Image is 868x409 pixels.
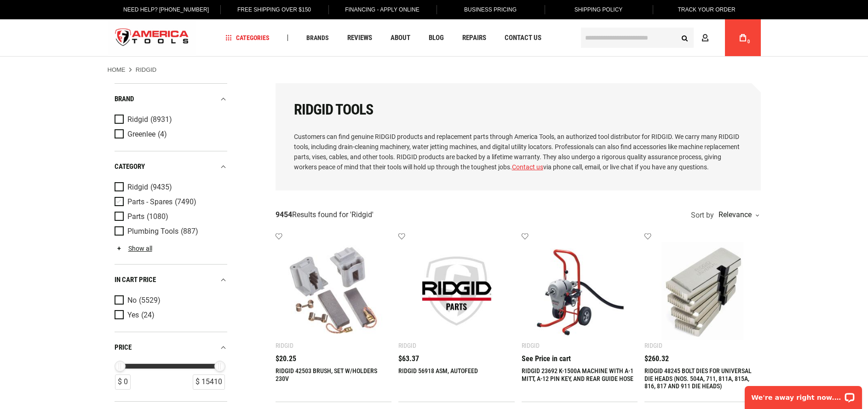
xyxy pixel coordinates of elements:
[127,183,148,191] span: Ridgid
[108,21,197,55] img: America Tools
[347,35,372,41] span: Reviews
[127,227,178,236] span: Plumbing Tools
[285,242,383,340] img: RIDGID 42503 BRUSH, SET W/HOLDERS 230V
[115,310,225,320] a: Yes (24)
[127,115,148,124] span: Ridgid
[127,198,172,206] span: Parts - Spares
[150,184,172,191] span: (9435)
[127,130,155,138] span: Greenlee
[276,210,292,219] strong: 9454
[294,102,742,118] h1: RIDGID Tools
[425,32,448,44] a: Blog
[522,342,540,349] div: Ridgid
[343,32,376,44] a: Reviews
[294,132,742,172] p: Customers can find genuine RIDGID products and replacement parts through America Tools, an author...
[462,35,486,41] span: Repairs
[108,66,126,74] a: Home
[115,274,227,286] div: In cart price
[127,296,137,305] span: No
[115,161,227,173] div: category
[306,35,329,41] span: Brands
[734,19,752,56] a: 0
[115,374,131,390] div: $ 0
[175,198,196,206] span: (7490)
[691,212,714,219] span: Sort by
[458,32,490,44] a: Repairs
[115,295,225,305] a: No (5529)
[644,342,662,349] div: Ridgid
[676,29,694,46] button: Search
[141,311,155,319] span: (24)
[108,21,197,55] a: store logo
[739,380,868,409] iframe: LiveChat chat widget
[181,228,198,236] span: (887)
[531,242,629,340] img: RIDGID 23692 K-1500A MACHINE WITH A-1 MITT, A-12 PIN KEY, AND REAR GUIDE HOSE
[276,355,296,363] span: $20.25
[654,242,752,340] img: RIDGID 48245 BOLT DIES FOR UNIVERSAL DIE HEADS (NOS. 504A, 711, 811A, 815A, 816, 817 AND 911 DIE ...
[225,35,270,41] span: Categories
[398,355,419,363] span: $63.37
[522,367,633,382] a: RIDGID 23692 K-1500A MACHINE WITH A-1 MITT, A-12 PIN KEY, AND REAR GUIDE HOSE
[398,367,478,374] a: RIDGID 56918 ASM, AUTOFEED
[505,35,541,41] span: Contact Us
[115,129,225,139] a: Greenlee (4)
[115,115,225,125] a: Ridgid (8931)
[747,39,750,44] span: 0
[127,213,144,221] span: Parts
[115,83,227,402] div: Product Filters
[136,66,157,73] strong: Ridgid
[158,131,167,138] span: (4)
[150,116,172,124] span: (8931)
[644,367,752,390] a: RIDGID 48245 BOLT DIES FOR UNIVERSAL DIE HEADS (NOS. 504A, 711, 811A, 815A, 816, 817 AND 911 DIE ...
[115,93,227,105] div: Brand
[408,242,506,340] img: RIDGID 56918 ASM, AUTOFEED
[115,197,225,207] a: Parts - Spares (7490)
[147,213,168,221] span: (1080)
[429,35,444,41] span: Blog
[115,226,225,236] a: Plumbing Tools (887)
[522,355,571,363] span: See Price in cart
[512,163,543,171] a: Contact us
[644,355,669,363] span: $260.32
[115,245,152,252] a: Show all
[276,210,374,220] div: Results found for ' '
[115,341,227,354] div: price
[115,212,225,222] a: Parts (1080)
[193,374,225,390] div: $ 15410
[221,32,274,44] a: Categories
[139,297,161,305] span: (5529)
[115,182,225,192] a: Ridgid (9435)
[391,35,410,41] span: About
[302,32,333,44] a: Brands
[398,342,416,349] div: Ridgid
[575,6,623,13] span: Shipping Policy
[500,32,546,44] a: Contact Us
[386,32,414,44] a: About
[127,311,139,319] span: Yes
[716,211,759,219] div: Relevance
[351,210,372,219] span: Ridgid
[276,367,377,382] a: RIDGID 42503 BRUSH, SET W/HOLDERS 230V
[276,342,293,349] div: Ridgid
